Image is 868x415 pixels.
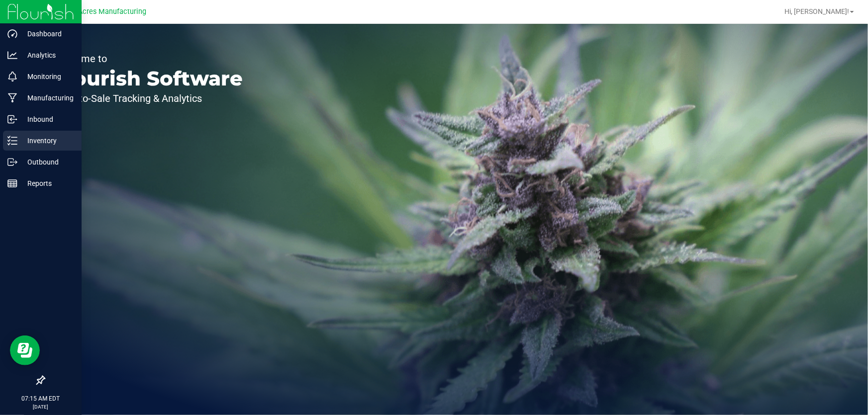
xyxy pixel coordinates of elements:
p: Inventory [17,135,77,147]
iframe: Resource center [10,335,40,365]
p: 07:15 AM EDT [4,394,77,403]
span: Green Acres Manufacturing [57,7,146,16]
inline-svg: Dashboard [7,29,17,39]
p: Inbound [17,113,77,125]
inline-svg: Monitoring [7,72,17,82]
p: Reports [17,177,77,189]
p: Welcome to [54,54,243,64]
p: Manufacturing [17,92,77,104]
p: Seed-to-Sale Tracking & Analytics [54,93,243,103]
inline-svg: Outbound [7,157,17,167]
p: [DATE] [4,403,77,411]
p: Dashboard [17,28,77,40]
inline-svg: Inbound [7,114,17,124]
p: Outbound [17,156,77,168]
inline-svg: Manufacturing [7,93,17,103]
inline-svg: Reports [7,178,17,188]
inline-svg: Analytics [7,50,17,60]
span: Hi, [PERSON_NAME]! [784,7,849,15]
inline-svg: Inventory [7,136,17,146]
p: Analytics [17,49,77,61]
p: Flourish Software [54,69,243,88]
p: Monitoring [17,71,77,83]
